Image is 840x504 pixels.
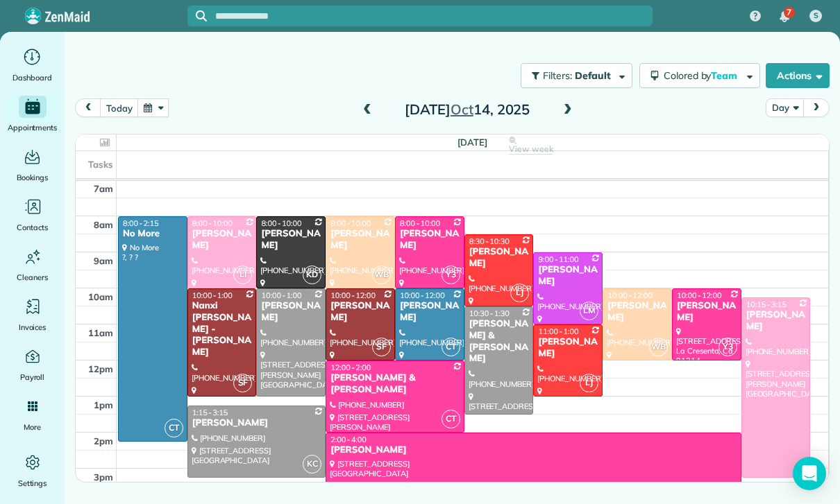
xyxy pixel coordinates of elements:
div: [PERSON_NAME] [260,300,321,324]
a: Dashboard [6,46,59,85]
span: Dashboard [12,71,52,85]
button: Focus search [187,10,207,21]
span: 10:15 - 3:15 [746,299,787,309]
span: 8:30 - 10:30 [469,236,510,246]
span: 8:00 - 10:00 [192,218,233,228]
div: [PERSON_NAME] [676,300,737,324]
span: Cleaners [17,270,48,284]
button: Colored byTeam [639,63,760,88]
span: Default [575,69,612,82]
span: 11am [88,327,113,338]
a: Appointments [6,96,59,134]
span: 2:00 - 4:00 [330,435,367,444]
span: 10:00 - 1:00 [192,290,233,300]
span: 3pm [94,471,113,483]
span: 10:00 - 1:00 [261,290,301,300]
div: [PERSON_NAME] [330,228,391,252]
span: CT [165,419,183,437]
span: 10:00 - 12:00 [400,290,445,300]
div: [PERSON_NAME] [469,246,530,270]
button: Day [766,98,804,117]
span: Appointments [8,121,58,134]
div: [PERSON_NAME] [330,444,737,456]
span: 10:00 - 12:00 [330,290,376,300]
span: 10am [88,291,113,302]
span: 9:00 - 11:00 [538,254,578,264]
span: LJ [580,374,598,392]
div: [PERSON_NAME] [537,336,598,360]
span: SF [233,374,252,392]
span: 10:30 - 1:30 [469,309,510,318]
span: SF [372,338,391,356]
span: 8:00 - 10:00 [330,218,371,228]
div: [PERSON_NAME] [746,309,807,333]
span: 2pm [94,435,113,446]
span: KD [303,266,321,284]
span: 1pm [94,399,113,410]
div: [PERSON_NAME] [399,300,460,324]
button: today [100,98,138,117]
button: next [803,98,830,117]
span: WB [372,266,391,284]
div: No More [122,228,183,240]
div: [PERSON_NAME] [330,300,391,324]
span: Payroll [20,370,45,384]
button: prev [75,98,101,117]
span: 7 [787,7,791,18]
span: 10:00 - 12:00 [607,290,653,300]
div: [PERSON_NAME] [192,417,321,429]
div: [PERSON_NAME] [399,228,460,252]
span: LI [233,266,252,284]
div: [PERSON_NAME] & [PERSON_NAME] [469,318,530,365]
span: Team [711,69,739,82]
span: 8:00 - 2:15 [123,218,159,228]
span: Y3 [719,338,737,356]
span: Contacts [17,220,48,234]
span: Bookings [17,171,49,184]
span: Colored by [664,69,742,82]
span: 1:15 - 3:15 [192,408,228,417]
button: Filters: Default [521,63,632,88]
span: Y3 [442,266,460,284]
span: CT [442,410,460,428]
a: Cleaners [6,245,59,284]
div: [PERSON_NAME] [537,264,598,288]
button: Actions [766,63,830,88]
div: [PERSON_NAME] [607,300,668,324]
a: Contacts [6,195,59,234]
span: View week [509,144,553,155]
a: Filters: Default [514,63,632,88]
span: 12:00 - 2:00 [330,363,371,372]
span: LJ [510,284,529,302]
h2: [DATE] 14, 2025 [380,102,554,117]
span: Filters: [543,69,572,82]
div: [PERSON_NAME] [260,228,321,252]
span: 8:00 - 10:00 [400,218,440,228]
div: Open Intercom Messenger [793,457,826,490]
span: Oct [451,101,473,118]
span: CT [442,338,460,356]
span: [DATE] [457,137,487,148]
span: S [814,10,818,21]
a: Payroll [6,345,59,384]
span: WB [649,338,668,356]
svg: Focus search [196,10,207,21]
span: 11:00 - 1:00 [538,327,578,336]
span: LM [580,302,598,320]
span: 9am [94,255,113,266]
a: Invoices [6,295,59,334]
span: KC [303,455,321,473]
div: [PERSON_NAME] & [PERSON_NAME] [330,372,460,396]
div: 7 unread notifications [770,1,799,32]
span: 8am [94,219,113,230]
span: 7am [94,183,113,194]
span: Settings [18,476,47,490]
div: [PERSON_NAME] [192,228,253,252]
span: 12pm [88,363,113,374]
span: 8:00 - 10:00 [261,218,301,228]
span: 10:00 - 12:00 [677,290,722,300]
span: Tasks [88,159,113,170]
span: More [24,420,41,434]
span: Invoices [19,320,47,334]
div: Nanxi [PERSON_NAME] - [PERSON_NAME] [192,300,253,358]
